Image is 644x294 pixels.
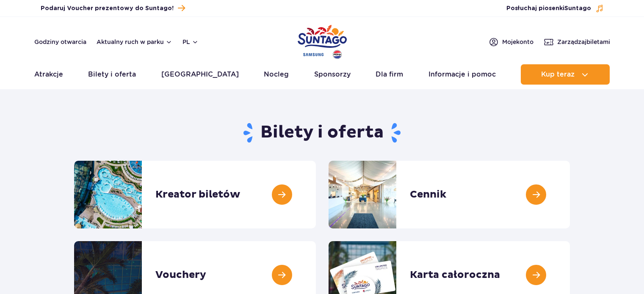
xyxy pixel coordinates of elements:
a: Podaruj Voucher prezentowy do Suntago! [41,3,185,14]
a: [GEOGRAPHIC_DATA] [161,64,239,85]
a: Park of Poland [298,21,347,60]
a: Godziny otwarcia [34,38,86,46]
button: Posłuchaj piosenkiSuntago [506,4,604,13]
a: Atrakcje [34,64,63,85]
button: Aktualny ruch w parku [97,38,172,45]
a: Dla firm [376,64,403,85]
a: Mojekonto [489,37,533,47]
span: Moje konto [502,38,533,46]
h1: Bilety i oferta [74,122,570,144]
span: Posłuchaj piosenki [506,4,591,13]
button: Kup teraz [521,64,610,85]
a: Zarządzajbiletami [544,37,610,47]
a: Nocleg [264,64,289,85]
a: Informacje i pomoc [428,64,496,85]
span: Suntago [564,5,591,11]
a: Sponsorzy [314,64,351,85]
span: Kup teraz [541,71,575,78]
button: pl [182,38,199,46]
span: Zarządzaj biletami [557,38,610,46]
span: Podaruj Voucher prezentowy do Suntago! [41,4,174,13]
a: Bilety i oferta [88,64,136,85]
